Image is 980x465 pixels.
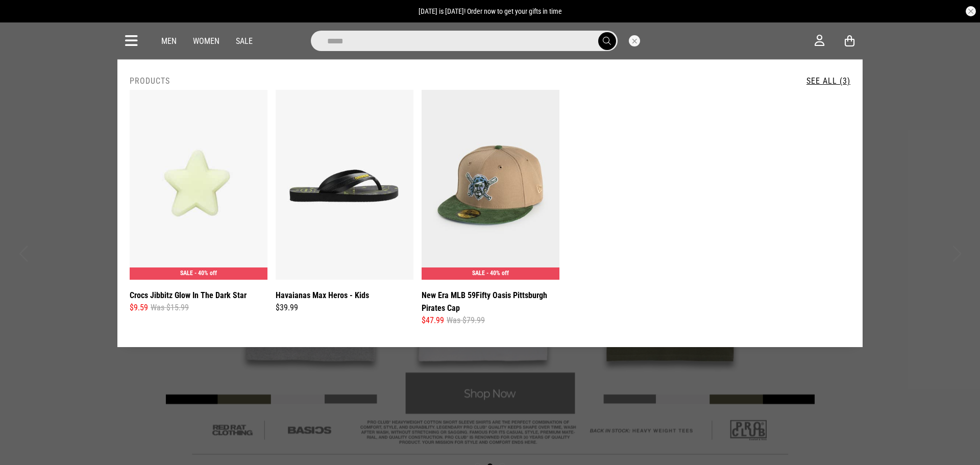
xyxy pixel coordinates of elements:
img: New Era Mlb 59fifty Oasis Pittsburgh Pirates Cap in Brown [422,90,559,280]
span: SALE [472,270,485,277]
h2: Products [130,76,170,86]
div: $39.99 [276,302,413,314]
a: Men [161,36,177,46]
img: Crocs Jibbitz Glow In The Dark Star in Multi [130,90,267,280]
span: $9.59 [130,302,148,314]
button: Open LiveChat chat widget [8,4,39,35]
a: Sale [236,36,253,46]
span: - 40% off [486,270,509,277]
span: SALE [180,270,193,277]
img: Havaianas Max Heros - Kids in Black [276,90,413,280]
span: - 40% off [194,270,217,277]
span: Was $79.99 [447,314,485,327]
a: Havaianas Max Heros - Kids [276,289,369,302]
a: New Era MLB 59Fifty Oasis Pittsburgh Pirates Cap [422,289,559,314]
button: Close search [629,35,640,46]
a: Women [193,36,219,46]
span: $47.99 [422,314,444,327]
span: [DATE] is [DATE]! Order now to get your gifts in time [419,7,562,15]
a: Crocs Jibbitz Glow In The Dark Star [130,289,247,302]
span: Was $15.99 [151,302,189,314]
a: See All (3) [806,76,850,86]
